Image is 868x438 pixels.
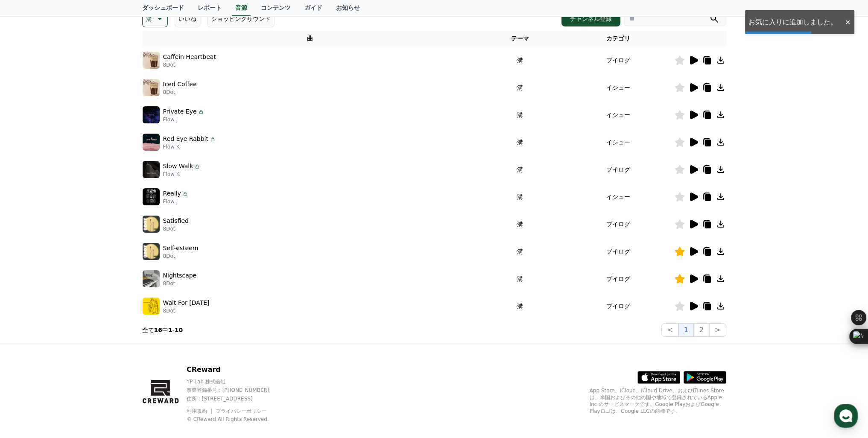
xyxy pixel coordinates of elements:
[562,210,674,238] td: ブイログ
[163,244,199,253] p: Self-esteem
[478,74,562,101] td: 溝
[142,326,183,334] p: 全て 中 -
[561,11,620,26] button: チャンネル登録
[163,198,189,205] p: Flow J
[163,253,199,260] p: 8Dot
[163,162,193,171] p: Slow Walk
[143,161,160,178] img: music
[71,284,96,291] span: Messages
[154,327,162,333] strong: 16
[562,31,674,47] th: カテゴリ
[562,101,674,128] td: イシュー
[562,128,674,156] td: イシュー
[478,47,562,74] td: 溝
[163,61,216,68] p: 8Dot
[126,283,147,290] span: Settings
[478,128,562,156] td: 溝
[163,107,197,116] p: Private Eye
[187,395,286,402] p: 住所 : [STREET_ADDRESS]
[187,408,213,414] a: 利用規約
[187,416,286,423] p: © CReward All Rights Reserved.
[110,271,164,292] a: Settings
[163,216,189,225] p: Satisfied
[562,74,674,101] td: イシュー
[143,106,160,123] img: music
[168,327,172,333] strong: 1
[163,134,208,143] p: Red Eye Rabbit
[661,323,678,337] button: <
[163,80,197,89] p: Iced Coffee
[143,298,160,315] img: music
[562,183,674,210] td: イシュー
[187,378,286,385] p: YP Lab 株式会社
[3,271,56,292] a: Home
[590,387,726,415] p: App Store、iCloud、iCloud Drive、およびiTunes Storeは、米国およびその他の国や地域で登録されているApple Inc.のサービスマークです。Google P...
[562,265,674,292] td: ブイログ
[187,387,286,394] p: 事業登録番号 : [PHONE_NUMBER]
[175,10,200,27] button: いいね
[207,10,275,27] button: ショッピングサウンド
[187,365,286,375] p: CReward
[163,271,197,280] p: Nightscape
[56,271,110,292] a: Messages
[163,143,216,150] p: Flow K
[678,323,694,337] button: 1
[142,31,478,47] th: 曲
[478,156,562,183] td: 溝
[143,243,160,260] img: music
[143,134,160,151] img: music
[142,10,168,27] button: 溝
[163,171,201,178] p: Flow K
[146,13,152,25] p: 溝
[143,79,160,96] img: music
[562,292,674,320] td: ブイログ
[175,327,183,333] strong: 10
[478,31,562,47] th: テーマ
[694,323,709,337] button: 2
[562,238,674,265] td: ブイログ
[709,323,726,337] button: >
[478,238,562,265] td: 溝
[478,101,562,128] td: 溝
[143,270,160,287] img: music
[562,47,674,74] td: ブイログ
[216,408,267,414] a: プライバシーポリシー
[163,53,216,61] p: Caffein Heartbeat
[163,307,210,314] p: 8Dot
[163,225,189,232] p: 8Dot
[22,283,37,290] span: Home
[163,298,210,307] p: Wait For [DATE]
[143,188,160,205] img: music
[478,210,562,238] td: 溝
[163,280,197,287] p: 8Dot
[163,89,197,96] p: 8Dot
[143,216,160,233] img: music
[478,292,562,320] td: 溝
[478,183,562,210] td: 溝
[163,116,205,123] p: Flow J
[143,52,160,69] img: music
[562,156,674,183] td: ブイログ
[163,189,181,198] p: Really
[478,265,562,292] td: 溝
